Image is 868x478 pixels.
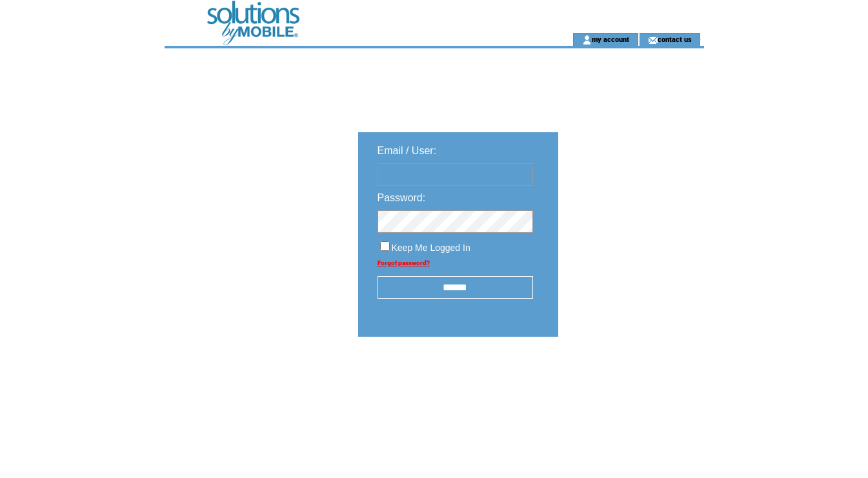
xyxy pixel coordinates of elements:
[596,369,660,385] img: transparent.png;jsessionid=3FCF5404F3FB0B4BE85F7C7894F3BF90
[648,35,658,45] img: contact_us_icon.gif;jsessionid=3FCF5404F3FB0B4BE85F7C7894F3BF90
[658,35,692,43] a: contact us
[378,192,426,203] span: Password:
[378,259,430,266] a: Forgot password?
[592,35,629,43] a: my account
[392,243,470,253] span: Keep Me Logged In
[582,35,592,45] img: account_icon.gif;jsessionid=3FCF5404F3FB0B4BE85F7C7894F3BF90
[378,145,437,156] span: Email / User:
